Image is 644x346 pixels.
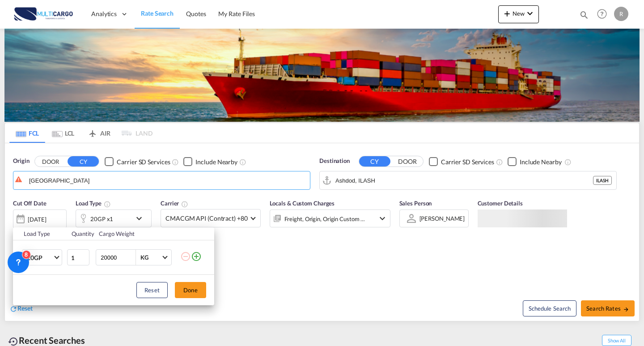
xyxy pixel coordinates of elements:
input: Qty [67,249,89,265]
md-select: Choose: 20GP [22,249,62,265]
th: Quantity [66,227,94,240]
th: Load Type [13,227,66,240]
div: KG [140,254,148,261]
button: Reset [136,282,168,298]
button: Done [175,282,206,298]
md-icon: icon-minus-circle-outline [180,251,191,262]
md-icon: icon-plus-circle-outline [191,251,202,262]
input: Enter Weight [100,250,136,265]
div: Cargo Weight [99,230,175,238]
span: 20GP [27,253,53,262]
